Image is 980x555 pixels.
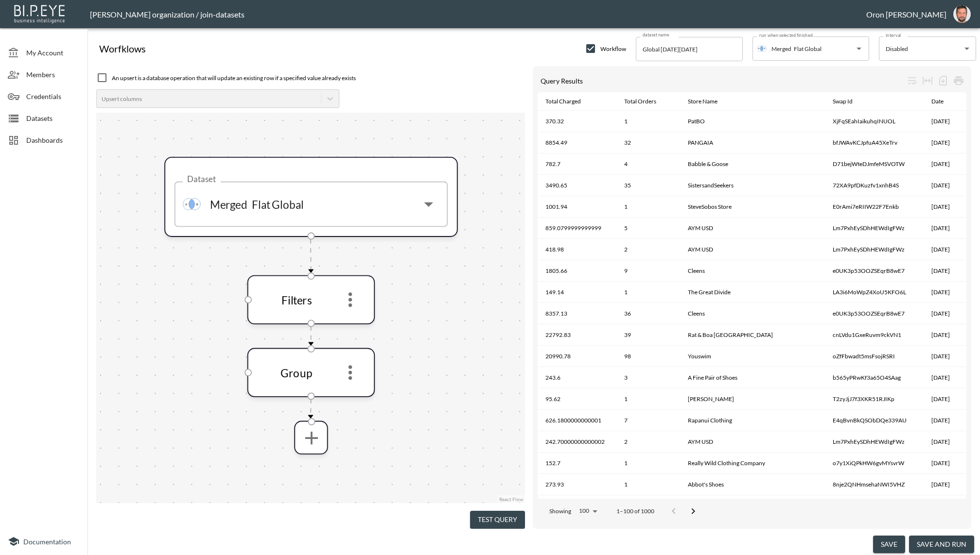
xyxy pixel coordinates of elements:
th: 1805.66 [538,260,616,282]
th: E4qBvnBkQSObDQe339AU [825,410,924,431]
a: Documentation [8,536,80,547]
div: Query Results [541,77,904,85]
th: 2 [616,239,680,260]
th: bfJWAvKCJpfuA45XeTrv [825,132,924,153]
th: Rapanui Clothing [680,410,825,431]
th: A Fine Pair of Shoes [680,367,825,388]
th: 32 [616,132,680,153]
button: more [336,286,365,315]
th: 22792.83 [538,324,616,346]
th: 2025-01-24 [924,367,966,388]
th: Really Wild Clothing Company [680,453,825,474]
th: 1 [616,474,680,495]
th: 95.62 [538,388,616,410]
div: Wrap text [904,73,920,88]
th: AYM USD [680,431,825,453]
div: Oron [PERSON_NAME] [866,10,946,19]
button: oron@bipeye.com [946,2,978,26]
th: 2025-02-11 [924,175,966,196]
th: 243.6 [538,367,616,388]
th: 72XA9pfDKuzfv1xnhB4S [825,175,924,196]
th: PatBO [680,111,825,132]
button: Open [852,42,866,55]
span: Members [26,69,80,80]
th: 2025-05-16 [924,282,966,303]
th: 2025-07-12 [924,324,966,346]
th: 2025-01-04 [924,239,966,260]
th: 29 [616,495,680,517]
th: 2025-02-08 [924,218,966,239]
button: save [873,536,905,554]
th: T2zyJjJ7f3XKR51RJIKp [825,388,924,410]
p: Merged [210,197,247,212]
th: 1001.94 [538,196,616,218]
div: Filters [257,293,335,306]
input: Select dataset [791,41,838,56]
th: 8854.49 [538,132,616,153]
th: 149.14 [538,282,616,303]
th: Abbot's Shoes [680,474,825,495]
button: Go to next page [683,502,703,521]
span: My Account [26,48,80,58]
th: b565yPRwKf3a65O4SAag [825,367,924,388]
th: SteveSobos Store [680,196,825,218]
img: f7df4f0b1e237398fe25aedd0497c453 [953,5,971,23]
th: 98 [616,346,680,367]
label: dataset name [643,32,669,38]
th: 2025-04-28 [924,153,966,175]
th: 39 [616,324,680,346]
th: 1 [616,196,680,218]
th: PANGAIA [680,132,825,153]
div: Print [951,73,966,88]
img: inner join icon [757,44,767,53]
span: Workflow [600,45,626,52]
th: Cleens [680,303,825,324]
th: Lm7PxhEySDhHEWdIgFWz [825,431,924,453]
div: An upsert is a database operation that will update an existing row if a specified value already e... [96,66,525,84]
th: 626.1800000000001 [538,410,616,431]
p: Showing [549,507,571,515]
th: 2024-08-16 [924,410,966,431]
th: 20990.78 [538,346,616,367]
th: LA3i6MoWpZ4XoU5KFO6L [825,282,924,303]
button: Test Query [470,511,525,529]
th: 2024-10-24 [924,474,966,495]
th: 242.70000000000002 [538,431,616,453]
th: Youswim [680,346,825,367]
th: 2025-04-26 [924,260,966,282]
th: 2025-07-09 [924,388,966,410]
th: o7y1XiQPkHW6gvMYsvrW [825,453,924,474]
div: Number of rows selected for download: 1000 [935,73,951,88]
span: Datasets [26,113,80,123]
div: Date [931,96,944,107]
th: 5 [616,218,680,239]
th: AYM USD [680,239,825,260]
th: 35 [616,175,680,196]
th: 2024-12-07 [924,431,966,453]
label: run when selected finished [759,32,813,38]
th: 36 [616,303,680,324]
div: [PERSON_NAME] organization / join-datasets [90,10,866,19]
p: 1–100 of 1000 [616,507,654,515]
span: Documentation [23,538,71,546]
th: 273.93 [538,474,616,495]
th: 1 [616,282,680,303]
th: 2025-07-29 [924,346,966,367]
th: Fairfax & Favor [680,495,825,517]
th: The Great Divide [680,282,825,303]
th: e0UK3p53OOZSEqrB8wE7 [825,260,924,282]
button: Open [416,192,441,217]
th: Rat & Boa USA [680,324,825,346]
th: 1 [616,111,680,132]
th: 13397.63 [538,495,616,517]
th: 2 [616,431,680,453]
span: Dashboards [26,135,80,145]
th: cnLVdu1GxeRuvm9ckVN1 [825,324,924,346]
th: 370.32 [538,111,616,132]
th: 418.98 [538,239,616,260]
div: Worfklows [91,43,146,54]
div: Store Name [688,96,717,107]
span: Store Name [688,96,730,107]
